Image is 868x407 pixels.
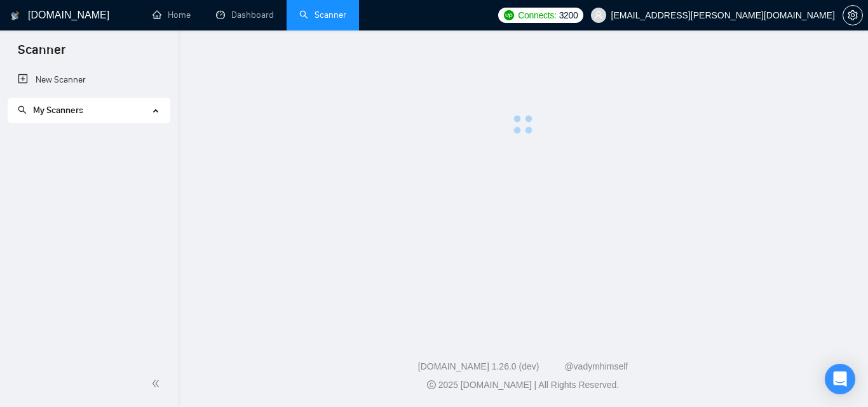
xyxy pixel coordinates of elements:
span: setting [843,10,862,20]
div: 2025 [DOMAIN_NAME] | All Rights Reserved. [188,378,858,392]
span: user [594,11,603,20]
div: Open Intercom Messenger [825,364,855,394]
a: setting [843,10,863,20]
span: copyright [427,380,436,389]
a: [DOMAIN_NAME] 1.26.0 (dev) [418,361,539,371]
a: searchScanner [299,10,346,20]
a: @vadymhimself [564,361,628,371]
img: upwork-logo.png [504,10,514,20]
a: dashboardDashboard [216,10,274,20]
span: 3200 [559,8,578,22]
button: setting [843,5,863,25]
span: Connects: [518,8,556,22]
